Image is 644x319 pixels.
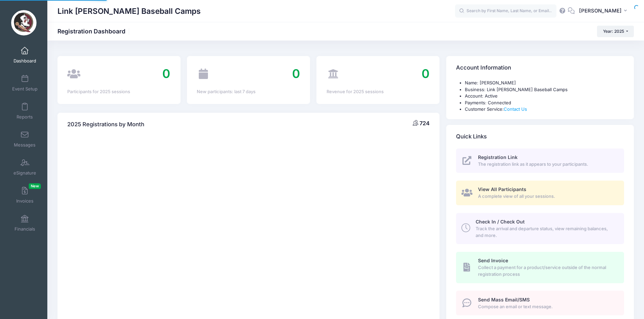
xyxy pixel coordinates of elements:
span: Event Setup [12,86,38,92]
span: Invoices [16,198,33,204]
a: Reports [9,99,41,123]
span: Compose an email or text message. [478,303,616,310]
span: Send Mass Email/SMS [478,297,530,302]
h4: Quick Links [456,127,487,146]
span: Reports [17,114,33,120]
a: Send Mass Email/SMS Compose an email or text message. [456,291,624,315]
a: eSignature [9,155,41,179]
span: A complete view of all your sessions. [478,193,616,200]
span: Dashboard [14,58,36,64]
h1: Link [PERSON_NAME] Baseball Camps [57,3,201,19]
li: Business: Link [PERSON_NAME] Baseball Camps [465,86,624,93]
button: [PERSON_NAME] [575,3,634,19]
button: Year: 2025 [597,26,634,37]
a: Contact Us [504,106,527,112]
span: Check In / Check Out [476,219,525,224]
span: 0 [422,66,430,81]
span: 0 [292,66,300,81]
a: Financials [9,211,41,235]
span: Messages [14,142,35,148]
span: Collect a payment for a product/service outside of the normal registration process [478,264,616,277]
a: Check In / Check Out Track the arrival and departure status, view remaining balances, and more. [456,213,624,244]
a: InvoicesNew [9,183,41,207]
img: Link Jarrett Baseball Camps [11,10,37,35]
span: 724 [420,120,430,127]
h4: 2025 Registrations by Month [67,115,144,134]
a: Registration Link The registration link as it appears to your participants. [456,149,624,173]
a: View All Participants A complete view of all your sessions. [456,181,624,205]
div: Participants for 2025 sessions [67,88,170,95]
li: Name: [PERSON_NAME] [465,80,624,86]
input: Search by First Name, Last Name, or Email... [455,4,556,18]
span: [PERSON_NAME] [579,7,622,15]
span: 0 [162,66,170,81]
li: Account: Active [465,93,624,100]
span: The registration link as it appears to your participants. [478,161,616,168]
div: New participants: last 7 days [197,88,300,95]
h4: Account Information [456,58,511,78]
a: Dashboard [9,43,41,67]
a: Send Invoice Collect a payment for a product/service outside of the normal registration process [456,252,624,283]
span: Track the arrival and departure status, view remaining balances, and more. [476,225,616,239]
li: Payments: Connected [465,100,624,106]
span: Year: 2025 [603,29,624,34]
span: Send Invoice [478,258,508,263]
span: View All Participants [478,186,526,192]
li: Customer Service: [465,106,624,113]
a: Event Setup [9,71,41,95]
div: Revenue for 2025 sessions [327,88,430,95]
span: eSignature [14,170,36,176]
span: Financials [15,226,35,232]
span: Registration Link [478,154,518,160]
span: New [29,183,41,189]
a: Messages [9,127,41,151]
h1: Registration Dashboard [57,28,131,35]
